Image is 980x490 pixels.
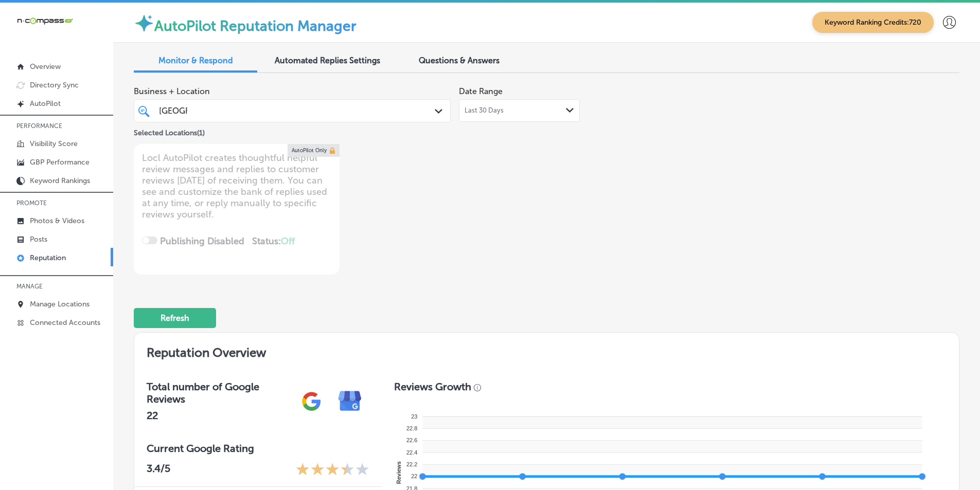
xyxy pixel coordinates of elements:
div: 3.4 Stars [296,462,369,478]
p: Connected Accounts [30,318,100,327]
h2: 22 [147,409,292,422]
p: Photos & Videos [30,216,84,225]
img: e7ababfa220611ac49bdb491a11684a6.png [331,382,369,421]
tspan: 23 [411,413,417,420]
tspan: 22.8 [406,425,417,431]
label: Date Range [459,86,503,96]
h3: Current Google Rating [147,442,369,455]
span: Automated Replies Settings [275,56,380,65]
p: Posts [30,235,47,244]
tspan: 22.4 [406,449,417,456]
h2: Reputation Overview [134,333,959,368]
span: Business + Location [134,86,451,96]
p: Reputation [30,253,66,262]
tspan: 22.2 [406,461,417,467]
img: 660ab0bf-5cc7-4cb8-ba1c-48b5ae0f18e60NCTV_CLogo_TV_Black_-500x88.png [16,16,73,26]
span: Questions & Answers [419,56,500,65]
text: Reviews [396,461,402,484]
p: Keyword Rankings [30,176,90,185]
img: autopilot-icon [134,13,154,33]
img: gPZS+5FD6qPJAAAAABJRU5ErkJggg== [292,382,331,421]
button: Refresh [134,308,216,328]
p: Visibility Score [30,139,78,148]
p: GBP Performance [30,158,90,167]
p: Directory Sync [30,81,79,89]
p: 3.4 /5 [147,462,170,478]
h3: Total number of Google Reviews [147,380,292,405]
span: Keyword Ranking Credits: 720 [812,12,934,33]
span: Last 30 Days [465,106,504,115]
p: Selected Locations ( 1 ) [134,124,205,137]
p: AutoPilot [30,99,61,108]
p: Manage Locations [30,300,90,308]
h3: Reviews Growth [394,380,471,393]
label: AutoPilot Reputation Manager [154,17,357,34]
p: Overview [30,62,61,71]
span: Monitor & Respond [158,56,233,65]
tspan: 22.6 [406,437,417,443]
tspan: 22 [411,473,417,479]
